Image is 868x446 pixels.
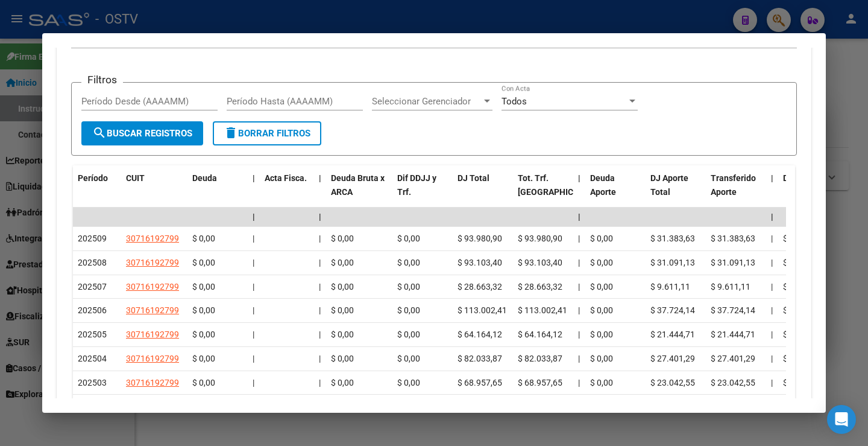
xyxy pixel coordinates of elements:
[126,258,179,267] span: 30716192799
[78,378,107,387] span: 202503
[458,305,507,315] span: $ 113.002,41
[192,258,215,267] span: $ 0,00
[650,258,695,267] span: $ 31.091,13
[92,128,192,139] span: Buscar Registros
[126,173,145,183] span: CUIT
[331,173,385,197] span: Deuda Bruta x ARCA
[126,378,179,387] span: 30716192799
[650,354,695,363] span: $ 27.401,29
[771,212,773,221] span: |
[783,258,806,267] span: $ 0,00
[650,173,688,197] span: DJ Aporte Total
[578,173,580,183] span: |
[253,258,254,267] span: |
[192,234,215,243] span: $ 0,00
[578,305,580,315] span: |
[590,234,613,243] span: $ 0,00
[650,305,695,315] span: $ 37.724,14
[578,354,580,363] span: |
[590,378,613,387] span: $ 0,00
[92,126,107,140] mat-icon: search
[265,173,307,183] span: Acta Fisca.
[827,405,856,434] div: Open Intercom Messenger
[319,212,321,221] span: |
[397,378,420,387] span: $ 0,00
[518,305,567,315] span: $ 113.002,41
[458,173,489,183] span: DJ Total
[319,354,321,363] span: |
[78,330,107,339] span: 202505
[771,258,773,267] span: |
[650,330,695,339] span: $ 21.444,71
[590,173,616,197] span: Deuda Aporte
[711,330,755,339] span: $ 21.444,71
[319,258,321,267] span: |
[650,234,695,243] span: $ 31.383,63
[126,305,179,315] span: 30716192799
[711,305,755,315] span: $ 37.724,14
[121,165,187,218] datatable-header-cell: CUIT
[397,354,420,363] span: $ 0,00
[578,212,580,221] span: |
[253,354,254,363] span: |
[711,234,755,243] span: $ 31.383,63
[711,282,750,291] span: $ 9.611,11
[397,330,420,339] span: $ 0,00
[766,165,778,218] datatable-header-cell: |
[706,165,766,218] datatable-header-cell: Transferido Aporte
[78,354,107,363] span: 202504
[253,282,254,291] span: |
[771,282,773,291] span: |
[711,258,755,267] span: $ 31.091,13
[253,330,254,339] span: |
[248,165,260,218] datatable-header-cell: |
[783,330,806,339] span: $ 0,00
[253,378,254,387] span: |
[453,165,513,218] datatable-header-cell: DJ Total
[783,173,832,183] span: Deuda Contr.
[711,354,755,363] span: $ 27.401,29
[331,258,354,267] span: $ 0,00
[224,126,238,140] mat-icon: delete
[192,305,215,315] span: $ 0,00
[224,128,310,139] span: Borrar Filtros
[78,282,107,291] span: 202507
[771,378,773,387] span: |
[319,330,321,339] span: |
[192,282,215,291] span: $ 0,00
[590,354,613,363] span: $ 0,00
[771,305,773,315] span: |
[78,234,107,243] span: 202509
[518,173,600,197] span: Tot. Trf. [GEOGRAPHIC_DATA]
[331,378,354,387] span: $ 0,00
[81,73,123,86] h3: Filtros
[253,234,254,243] span: |
[518,234,562,243] span: $ 93.980,90
[78,305,107,315] span: 202506
[253,305,254,315] span: |
[319,234,321,243] span: |
[578,282,580,291] span: |
[646,165,706,218] datatable-header-cell: DJ Aporte Total
[81,121,203,145] button: Buscar Registros
[650,282,690,291] span: $ 9.611,11
[771,330,773,339] span: |
[783,234,806,243] span: $ 0,00
[372,96,482,107] span: Seleccionar Gerenciador
[253,173,255,183] span: |
[397,234,420,243] span: $ 0,00
[783,305,806,315] span: $ 0,00
[126,330,179,339] span: 30716192799
[331,305,354,315] span: $ 0,00
[126,282,179,291] span: 30716192799
[397,258,420,267] span: $ 0,00
[78,258,107,267] span: 202508
[126,354,179,363] span: 30716192799
[458,378,502,387] span: $ 68.957,65
[578,258,580,267] span: |
[590,282,613,291] span: $ 0,00
[319,282,321,291] span: |
[573,165,585,218] datatable-header-cell: |
[397,305,420,315] span: $ 0,00
[590,258,613,267] span: $ 0,00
